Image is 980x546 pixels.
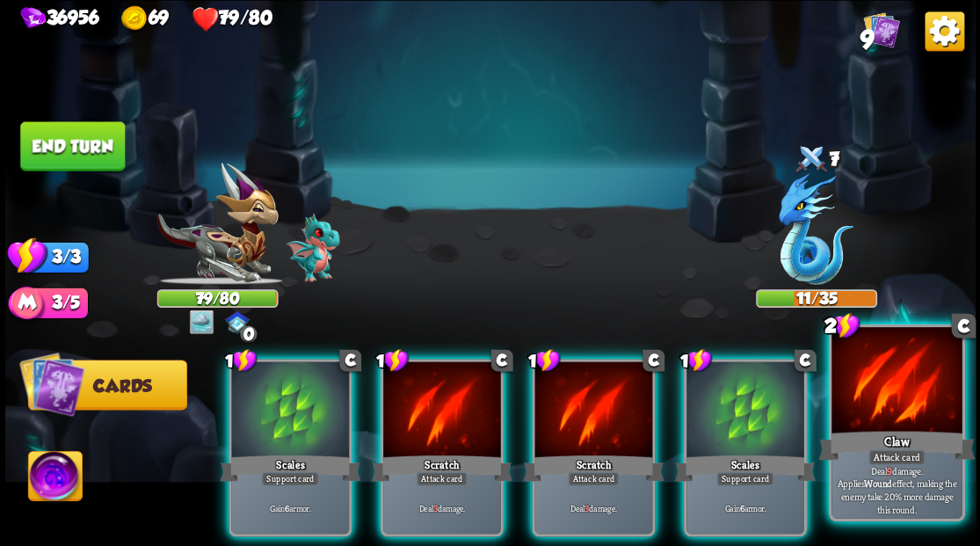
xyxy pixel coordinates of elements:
img: Void_Dragon_Baby.png [286,213,339,281]
div: Scratch [371,452,512,484]
button: End turn [20,121,125,171]
img: Chevalier_Dragon.png [156,163,278,285]
div: 7 [755,141,876,180]
b: 6 [284,502,288,513]
div: 0 [240,325,257,342]
div: 1 [376,348,409,373]
b: 9 [887,463,892,477]
div: Claw [818,427,975,462]
div: Scales [220,452,360,484]
img: ManaPoints.png [8,286,46,324]
div: Attack card [568,471,619,485]
div: C [490,349,512,371]
img: Wind_Dragon.png [779,173,853,285]
div: Support card [261,471,318,485]
img: gold.png [120,5,148,33]
div: 2 [824,311,860,339]
img: Ability_Icon.png [28,451,82,506]
img: Cards_Icon.png [863,11,899,47]
span: 9 [860,25,874,55]
div: Attack card [867,449,925,465]
div: C [794,349,816,371]
div: Scratch [523,452,664,484]
div: Gold [120,5,168,33]
p: Deal damage. [386,502,497,513]
div: View all the cards in your deck [863,11,899,51]
p: Gain armor. [234,502,345,513]
div: Health [192,5,272,33]
b: 3 [584,502,589,513]
img: Stamina_Icon.png [7,236,47,275]
div: C [339,349,361,371]
p: Deal damage. Applies effect, making the enemy take 20% more damage this round. [834,463,958,515]
p: Deal damage. [537,502,649,513]
div: 79/80 [158,290,277,305]
span: Cards [93,375,152,395]
div: 3/5 [27,287,88,318]
img: ChevalierSigil.png [225,309,250,332]
img: Cards_Icon.png [19,351,85,417]
div: 3/3 [27,241,89,273]
b: 6 [739,502,744,513]
img: health.png [192,5,219,33]
div: 1 [527,348,560,373]
div: Attack card [416,471,467,485]
div: Support card [716,471,773,485]
b: 3 [432,502,437,513]
div: Scales [674,452,815,484]
div: 1 [679,348,712,373]
button: Cards [27,360,186,410]
b: Wound [864,477,891,490]
img: gem.png [20,7,46,32]
img: OptionsButton.png [925,11,964,51]
div: 1 [224,348,257,373]
div: C [642,349,664,371]
p: Gain armor. [689,502,801,513]
div: 11/35 [757,290,875,305]
div: C [951,313,976,338]
div: Gems [20,6,98,31]
img: Dark_Clouds.png [189,309,214,334]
